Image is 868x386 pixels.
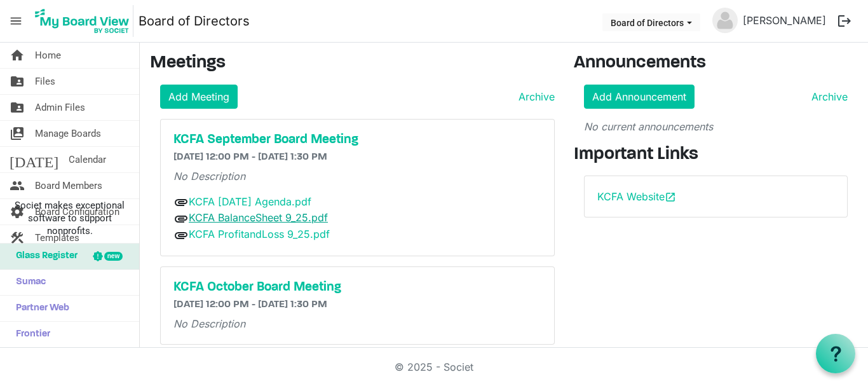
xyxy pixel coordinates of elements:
a: My Board View Logo [31,5,139,37]
span: Societ makes exceptional software to support nonprofits. [6,199,133,237]
a: Archive [513,89,555,104]
span: Files [35,69,55,94]
span: Admin Files [35,95,85,120]
span: Manage Boards [35,121,101,146]
a: [PERSON_NAME] [738,8,831,33]
span: [DATE] [10,147,58,172]
h3: Announcements [574,53,858,74]
span: Calendar [69,147,106,172]
span: home [10,43,25,68]
span: attachment [173,228,189,243]
a: Add Announcement [584,85,695,109]
a: KCFA October Board Meeting [173,280,541,295]
span: Sumac [10,270,46,295]
img: My Board View Logo [31,5,133,37]
span: open_in_new [665,191,676,203]
p: No current announcements [584,119,848,134]
a: KCFA ProfitandLoss 9_25.pdf [189,228,330,240]
span: folder_shared [10,69,25,94]
button: Board of Directors dropdownbutton [602,13,700,31]
span: Home [35,43,61,68]
span: Frontier [10,322,50,347]
a: Archive [806,89,848,104]
span: switch_account [10,121,25,146]
a: Board of Directors [139,8,250,34]
span: Glass Register [10,244,78,269]
a: Add Meeting [160,85,238,109]
h3: Important Links [574,144,858,166]
span: menu [4,9,28,33]
h6: [DATE] 12:00 PM - [DATE] 1:30 PM [173,299,541,311]
span: Board Members [35,173,102,198]
a: © 2025 - Societ [395,361,473,373]
img: no-profile-picture.svg [712,8,738,33]
a: KCFA Websiteopen_in_new [597,190,676,203]
span: people [10,173,25,198]
a: KCFA September Board Meeting [173,132,541,148]
div: new [104,252,123,261]
a: KCFA BalanceSheet 9_25.pdf [189,211,328,224]
span: folder_shared [10,95,25,120]
a: KCFA [DATE] Agenda.pdf [189,195,311,208]
button: logout [831,8,858,34]
h6: [DATE] 12:00 PM - [DATE] 1:30 PM [173,151,541,163]
p: No Description [173,316,541,331]
span: attachment [173,195,189,210]
h3: Meetings [150,53,555,74]
span: attachment [173,211,189,226]
p: No Description [173,169,541,184]
span: Partner Web [10,296,69,321]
